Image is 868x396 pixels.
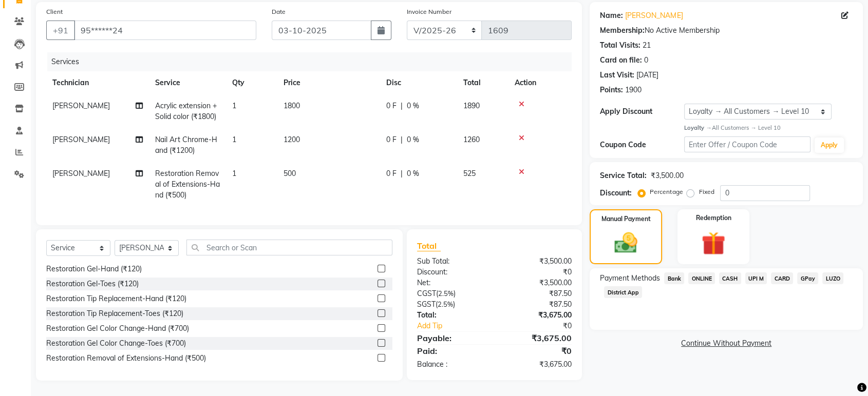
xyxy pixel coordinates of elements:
span: Restoration Removal of Extensions-Hand (₹500) [155,169,220,200]
div: Membership: [600,25,645,36]
div: Last Visit: [600,70,634,81]
span: Payment Methods [600,273,660,284]
span: | [401,134,403,145]
div: ₹3,500.00 [495,278,580,288]
div: Restoration Gel Color Change-Toes (₹700) [46,338,186,349]
label: Date [272,7,286,16]
span: 0 F [386,134,397,145]
span: UPI M [745,272,767,284]
div: Restoration Removal of Extensions-Hand (₹500) [46,353,206,364]
span: CARD [771,272,793,284]
div: ₹3,675.00 [495,332,580,344]
label: Invoice Number [407,7,451,16]
th: Price [277,71,380,94]
div: Restoration Tip Replacement-Hand (₹120) [46,293,186,304]
span: 2.5% [438,300,453,308]
div: Apply Discount [600,106,684,117]
div: Restoration Gel-Hand (₹120) [46,264,142,274]
div: Coupon Code [600,140,684,150]
span: Nail Art Chrome-Hand (₹1200) [155,135,217,155]
span: 1800 [284,101,300,110]
button: +91 [46,21,75,40]
span: 1200 [284,135,300,144]
span: SGST [417,300,436,309]
span: 1 [232,135,236,144]
input: Enter Offer / Coupon Code [684,136,810,152]
div: ₹87.50 [495,288,580,299]
div: Points: [600,85,623,95]
span: | [401,101,403,111]
div: ₹3,500.00 [651,170,683,181]
span: GPay [797,272,818,284]
span: [PERSON_NAME] [52,135,110,144]
th: Technician [46,71,149,94]
span: LUZO [822,272,843,284]
span: 1 [232,101,236,110]
div: Payable: [409,332,495,344]
div: Restoration Gel Color Change-Hand (₹700) [46,323,189,334]
span: 0 F [386,101,397,111]
span: 0 % [407,101,419,111]
span: District App [604,286,642,298]
input: Search by Name/Mobile/Email/Code [74,21,256,40]
span: [PERSON_NAME] [52,101,110,110]
div: ( ) [409,299,495,310]
th: Disc [380,71,457,94]
div: Name: [600,10,623,21]
img: _cash.svg [607,230,644,256]
div: All Customers → Level 10 [684,124,853,132]
th: Total [457,71,508,94]
div: Total Visits: [600,40,640,51]
div: [DATE] [636,70,658,81]
span: | [401,168,403,179]
th: Action [508,71,572,94]
div: No Active Membership [600,25,853,36]
span: 0 % [407,134,419,145]
span: ONLINE [688,272,715,284]
span: Total [417,241,441,251]
div: Discount: [409,267,495,278]
div: Card on file: [600,55,642,66]
span: 2.5% [438,289,454,298]
div: Service Total: [600,170,647,181]
div: ₹0 [495,267,580,278]
span: 0 F [386,168,397,179]
span: 1890 [463,101,480,110]
div: ₹3,675.00 [495,310,580,321]
span: CGST [417,289,436,298]
div: Balance : [409,359,495,370]
div: ₹0 [508,321,579,331]
label: Fixed [699,187,714,196]
div: 21 [643,40,651,51]
div: ₹0 [495,345,580,357]
div: ₹87.50 [495,299,580,310]
div: Restoration Gel-Toes (₹120) [46,279,139,289]
div: Restoration Tip Replacement-Toes (₹120) [46,308,183,319]
span: [PERSON_NAME] [52,169,110,178]
span: 0 % [407,168,419,179]
div: 0 [644,55,648,66]
div: ( ) [409,288,495,299]
th: Service [149,71,226,94]
button: Apply [815,137,844,153]
div: Paid: [409,345,495,357]
div: Discount: [600,188,632,199]
strong: Loyalty → [684,124,711,131]
label: Manual Payment [601,214,651,224]
div: Net: [409,278,495,288]
a: [PERSON_NAME] [625,10,683,21]
span: 500 [284,169,296,178]
div: Services [47,52,579,71]
span: CASH [719,272,741,284]
div: 1900 [625,85,641,95]
th: Qty [226,71,277,94]
input: Search or Scan [186,240,392,255]
div: ₹3,500.00 [495,256,580,267]
img: _gift.svg [694,229,732,259]
span: 1 [232,169,236,178]
span: Bank [664,272,684,284]
a: Add Tip [409,321,508,331]
label: Client [46,7,63,16]
div: Total: [409,310,495,321]
a: Continue Without Payment [592,338,861,349]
